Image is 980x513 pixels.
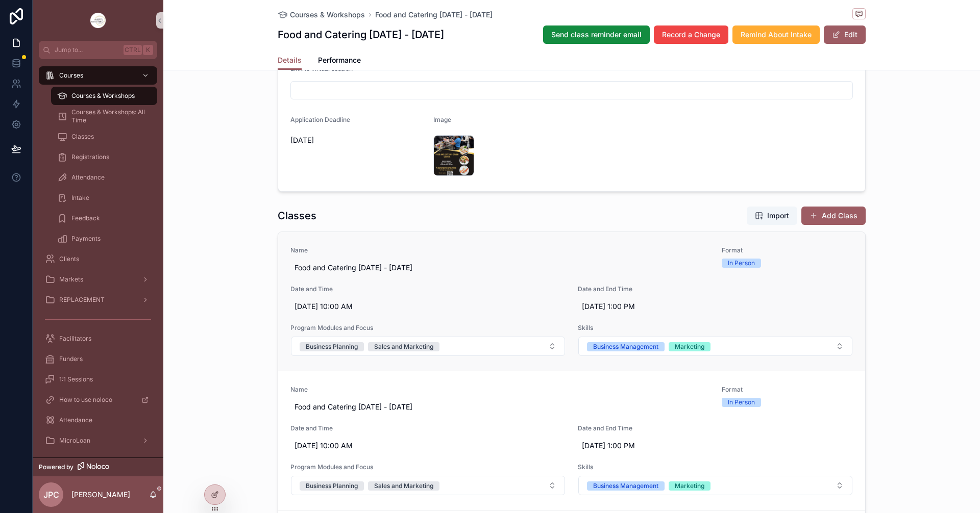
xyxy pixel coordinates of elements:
button: Unselect BUSINESS_PLANNING [300,480,364,491]
button: Import [747,207,797,225]
button: Edit [824,25,866,44]
span: Details [278,55,302,65]
span: Format [722,246,853,254]
button: Unselect BUSINESS_PLANNING [300,341,364,351]
a: Courses [39,66,157,85]
span: Remind About Intake [741,30,812,40]
h1: Classes [278,209,316,223]
span: Program Modules and Focus [290,324,566,332]
span: K [144,46,152,54]
span: Date and Time [290,424,566,432]
div: Business Management [593,342,658,351]
span: How to use noloco [59,396,112,404]
span: JPC [43,489,59,501]
button: Unselect SALES_AND_MARKETING [368,341,439,351]
span: Name [290,246,709,254]
span: Skills [578,463,853,471]
button: Unselect SALES_AND_MARKETING [368,480,439,491]
div: Business Planning [306,481,358,491]
span: Date and Time [290,285,566,293]
span: Intake [71,194,89,202]
span: REPLACEMENT [59,296,105,304]
a: Clients [39,250,157,268]
span: Facilitators [59,335,91,343]
span: Jump to... [55,46,119,54]
span: Attendance [59,416,92,424]
span: [DATE] 1:00 PM [582,301,849,312]
span: [DATE] 10:00 AM [295,441,561,451]
a: Feedback [51,209,157,227]
span: Courses & Workshops: All Time [71,108,147,124]
button: Add Class [801,207,866,225]
div: Marketing [675,481,704,491]
div: scrollable content [33,59,163,457]
button: Remind About Intake [732,25,820,44]
span: Powered by [39,463,73,471]
span: Attendance [71,173,105,182]
div: In Person [728,259,755,268]
a: Payments [51,229,157,248]
span: Food and Catering [DATE] - [DATE] [295,402,705,412]
a: Attendance [39,411,157,429]
button: Select Button [578,337,852,356]
div: Marketing [675,342,704,351]
a: Registrations [51,148,157,166]
a: Intake [51,189,157,207]
button: Select Button [578,476,852,495]
span: Food and Catering [DATE] - [DATE] [295,263,705,273]
a: 1:1 Sessions [39,370,157,389]
span: Image [433,116,451,123]
span: Clients [59,255,79,263]
a: Food and Catering [DATE] - [DATE] [375,10,493,20]
h1: Food and Catering [DATE] - [DATE] [278,28,444,42]
a: How to use noloco [39,391,157,409]
span: [DATE] 1:00 PM [582,441,849,451]
span: Skills [578,324,853,332]
a: Courses & Workshops [51,87,157,105]
a: Funders [39,350,157,368]
a: Performance [318,51,361,71]
div: Sales and Marketing [374,481,433,491]
span: Import [767,211,789,221]
span: Ctrl [124,45,142,55]
button: Unselect BUSINESS_MANAGEMENT [587,341,665,351]
span: Registrations [71,153,109,161]
a: Courses & Workshops: All Time [51,107,157,125]
div: Business Planning [306,342,358,351]
div: In Person [728,398,755,407]
button: Select Button [291,476,565,495]
span: Classes [71,133,94,141]
span: [DATE] [290,135,425,145]
button: Send class reminder email [543,25,650,44]
span: Courses & Workshops [290,10,365,20]
span: Application Deadline [290,116,350,123]
button: Select Button [291,337,565,356]
span: Performance [318,55,361,65]
button: Jump to...CtrlK [39,41,157,59]
button: Unselect BUSINESS_MANAGEMENT [587,480,665,491]
span: Record a Change [662,30,720,40]
a: NameFood and Catering [DATE] - [DATE]FormatIn PersonDate and Time[DATE] 10:00 AMDate and End Time... [278,371,865,510]
button: Unselect MARKETING [669,341,710,351]
a: REPLACEMENT [39,291,157,309]
span: MicroLoan [59,437,90,445]
div: Business Management [593,481,658,491]
a: Markets [39,270,157,289]
span: Program Modules and Focus [290,463,566,471]
span: Markets [59,275,83,284]
span: 1:1 Sessions [59,375,93,383]
span: Date and End Time [578,424,853,432]
img: App logo [90,12,106,29]
a: MicroLoan [39,431,157,450]
a: Courses & Workshops [278,10,365,20]
a: Details [278,51,302,70]
a: Powered by [33,457,163,476]
p: [PERSON_NAME] [71,490,130,500]
span: Payments [71,235,101,243]
span: Courses & Workshops [71,92,135,100]
span: Send class reminder email [551,30,642,40]
span: Courses [59,71,83,80]
span: Name [290,386,709,394]
span: Funders [59,355,83,363]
